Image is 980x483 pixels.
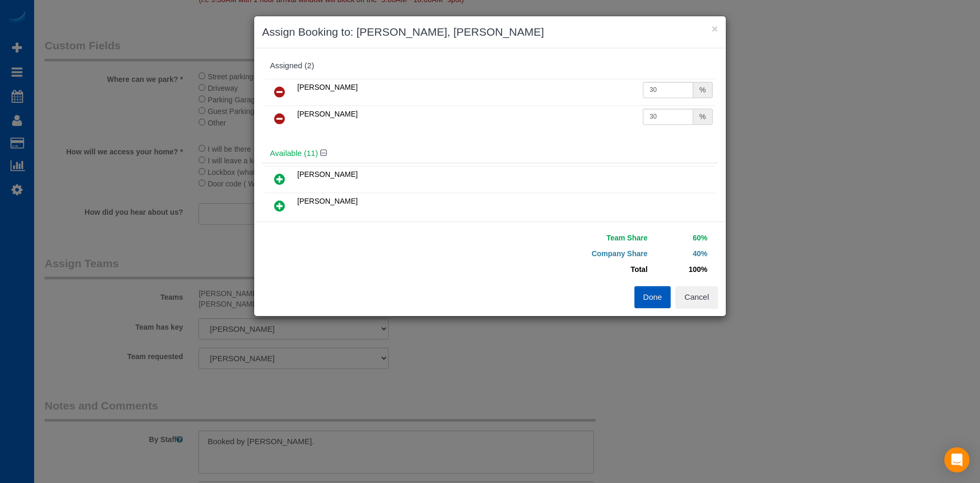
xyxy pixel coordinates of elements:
div: % [693,109,713,125]
td: 100% [650,261,710,277]
button: Cancel [675,286,718,308]
div: Open Intercom Messenger [944,447,969,472]
div: % [693,82,713,98]
td: 40% [650,246,710,261]
td: Company Share [498,246,650,261]
div: Assigned (2) [270,61,710,70]
span: [PERSON_NAME] [297,170,358,178]
span: [PERSON_NAME] [297,83,358,91]
td: 60% [650,230,710,246]
button: × [712,23,718,34]
td: Total [498,261,650,277]
td: Team Share [498,230,650,246]
h3: Assign Booking to: [PERSON_NAME], [PERSON_NAME] [262,24,718,40]
button: Done [634,286,671,308]
h4: Available (11) [270,149,710,158]
span: [PERSON_NAME] [297,197,358,205]
span: [PERSON_NAME] [297,110,358,118]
